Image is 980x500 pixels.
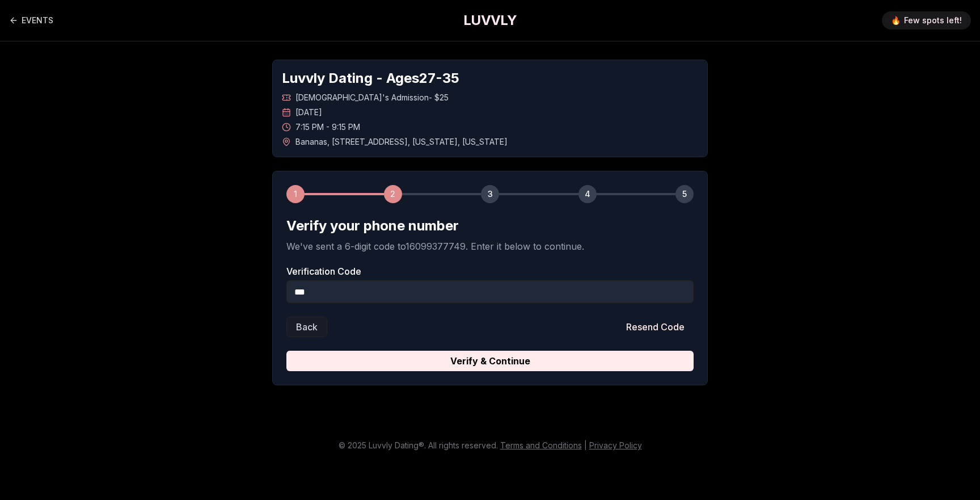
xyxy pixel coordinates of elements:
[286,267,694,276] label: Verification Code
[295,92,449,103] span: [DEMOGRAPHIC_DATA]'s Admission - $25
[295,121,360,133] span: 7:15 PM - 9:15 PM
[282,69,698,87] h1: Luvvly Dating - Ages 27 - 35
[286,351,694,371] button: Verify & Continue
[295,136,508,148] span: Bananas , [STREET_ADDRESS] , [US_STATE] , [US_STATE]
[675,185,694,203] div: 5
[584,440,587,450] span: |
[286,240,694,253] p: We've sent a 6-digit code to 16099377749 . Enter it below to continue.
[481,185,499,203] div: 3
[904,15,962,26] span: Few spots left!
[578,185,597,203] div: 4
[500,440,582,450] a: Terms and Conditions
[286,185,305,203] div: 1
[891,15,901,26] span: 🔥
[286,217,694,235] h2: Verify your phone number
[617,317,694,337] button: Resend Code
[295,107,322,118] span: [DATE]
[286,317,327,337] button: Back
[9,9,53,32] a: Back to events
[463,11,517,30] a: LUVVLY
[589,440,642,450] a: Privacy Policy
[384,185,402,203] div: 2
